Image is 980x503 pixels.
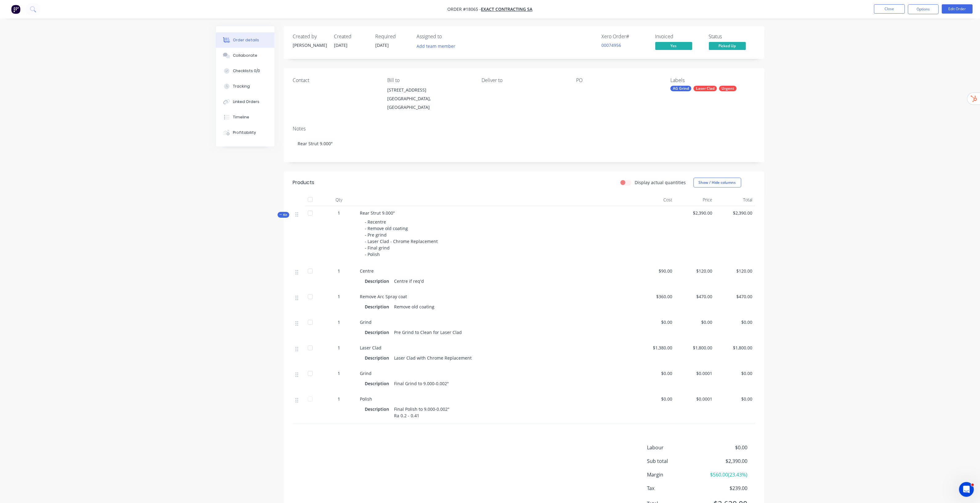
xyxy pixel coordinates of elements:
span: $0.00 [718,319,753,325]
div: AG Grind [670,86,691,91]
div: Cost [635,194,675,206]
div: Xero Order # [602,34,648,39]
div: Price [675,194,715,206]
div: Timeline [233,114,249,120]
span: Laser Clad [360,345,382,351]
span: Picked Up [709,42,746,50]
div: Created by [293,34,327,39]
span: $1,800.00 [677,344,713,351]
button: Profitability [216,125,274,140]
span: $470.00 [677,293,713,300]
div: Description [365,379,392,388]
div: Final Polish to 9.000-0.002" Ra 0.2 - 0.41 [392,405,452,420]
span: $0.00 [637,319,673,325]
button: Order details [216,32,274,48]
div: Rear Strut 9.000" [293,134,755,153]
span: $470.00 [718,293,753,300]
div: Centre if req'd [392,277,427,286]
div: Assigned to [417,34,478,39]
button: Close [874,4,905,14]
div: Remove old coating [392,302,437,311]
button: Add team member [417,42,459,50]
span: $1,380.00 [637,344,673,351]
div: Deliver to [482,77,566,83]
div: Collaborate [233,53,257,58]
span: Tax [647,484,702,492]
div: Required [376,34,409,39]
button: Linked Orders [216,94,274,109]
div: Notes [293,126,755,132]
span: $0.00 [637,370,673,377]
div: PO [576,77,661,83]
span: 1 [338,370,340,377]
div: [STREET_ADDRESS] [387,86,472,94]
span: $560.00 ( 23.43 %) [702,471,747,478]
span: $1,800.00 [718,344,753,351]
span: $90.00 [637,268,673,274]
div: Contact [293,77,377,83]
button: Timeline [216,109,274,125]
div: Profitability [233,130,256,135]
span: $360.00 [637,293,673,300]
span: Margin [647,471,702,478]
div: Status [709,34,755,39]
div: Order details [233,37,259,43]
div: Products [293,179,315,186]
button: Options [908,4,939,14]
span: - Recentre - Remove old coating - Pre grind - Laser Clad - Chrome Replacement - Final grind - Polish [365,219,438,257]
button: Tracking [216,79,274,94]
span: [DATE] [376,42,389,48]
span: $0.00 [718,396,753,402]
a: 00074956 [602,42,621,48]
div: Bill to [387,77,472,83]
span: 1 [338,344,340,351]
div: Qty [321,194,358,206]
span: $120.00 [718,268,753,274]
div: [STREET_ADDRESS][GEOGRAPHIC_DATA], [GEOGRAPHIC_DATA] [387,86,472,112]
div: Pre Grind to Clean for Laser Clad [392,328,465,337]
div: [GEOGRAPHIC_DATA], [GEOGRAPHIC_DATA] [387,94,472,112]
div: Tracking [233,84,250,89]
span: 1 [338,293,340,300]
button: Checklists 0/0 [216,63,274,79]
div: Description [365,353,392,362]
span: $0.0001 [677,396,713,402]
div: Final Grind to 9.000-0.002" [392,379,452,388]
a: Exact Contracting SA [481,6,533,12]
span: Grind [360,370,372,376]
span: Yes [655,42,692,50]
button: Add team member [413,42,458,50]
span: Order #18065 - [448,6,481,12]
span: 1 [338,319,340,325]
div: Urgent [719,86,737,91]
div: Description [365,277,392,286]
div: Description [365,328,392,337]
div: Linked Orders [233,99,259,105]
span: Grind [360,319,372,325]
div: Laser Clad with Chrome Replacement [392,353,474,362]
span: Labour [647,444,702,451]
div: Kit [278,212,289,218]
span: Centre [360,268,374,274]
button: Collaborate [216,48,274,63]
span: [DATE] [334,42,348,48]
label: Display actual quantities [635,179,686,186]
button: Edit Order [942,4,973,14]
span: $0.00 [702,444,747,451]
span: Remove Arc Spray coat [360,294,407,299]
span: 1 [338,268,340,274]
img: Factory [11,5,20,14]
div: Description [365,302,392,311]
span: $0.00 [677,319,713,325]
span: $239.00 [702,484,747,492]
span: 1 [338,210,340,216]
span: Kit [279,212,287,217]
div: Laser Clad [693,86,717,91]
button: Picked Up [709,42,746,51]
button: Show / Hide columns [693,178,741,188]
span: $0.00 [718,370,753,377]
iframe: Intercom live chat [959,482,974,497]
span: $2,390.00 [718,210,753,216]
span: $2,390.00 [677,210,713,216]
